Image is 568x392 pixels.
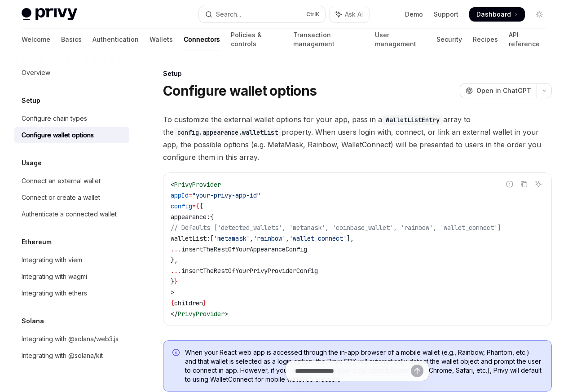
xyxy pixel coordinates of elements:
a: Connect an external wallet [14,173,129,189]
a: Transaction management [293,29,365,50]
span: } [203,299,207,307]
span: To customize the external wallet options for your app, pass in a array to the property. When user... [163,113,552,163]
span: , [250,234,253,242]
span: Ctrl K [306,11,320,18]
span: { [210,213,214,221]
a: API reference [509,29,546,50]
span: ... [171,267,181,275]
a: Configure wallet options [14,127,129,143]
img: light logo [22,8,77,21]
a: Recipes [473,29,498,50]
a: Support [434,10,458,19]
span: }, [171,256,178,264]
span: = [189,191,192,199]
div: Connect an external wallet [22,176,101,186]
a: Authenticate a connected wallet [14,206,129,222]
h5: Setup [22,95,40,106]
div: Overview [22,67,50,78]
button: Copy the contents from the code block [518,178,530,190]
svg: Info [172,349,181,358]
a: Integrating with viem [14,252,129,268]
span: { [171,299,174,307]
a: Welcome [22,29,50,50]
span: } [174,277,178,286]
div: Connect or create a wallet [22,192,100,203]
h5: Solana [22,316,44,326]
span: When your React web app is accessed through the in-app browser of a mobile wallet (e.g., Rainbow,... [185,348,542,384]
span: config [171,202,192,210]
span: PrivyProvider [174,181,221,189]
a: User management [375,29,426,50]
h5: Ethereum [22,237,52,247]
span: < [171,181,174,189]
div: Setup [163,69,552,78]
a: Dashboard [469,7,525,22]
a: Demo [405,10,423,19]
div: Configure chain types [22,113,87,124]
a: Integrating with @solana/kit [14,348,129,364]
span: walletList: [171,234,210,242]
span: { [199,202,203,210]
span: ... [171,245,181,253]
div: Authenticate a connected wallet [22,209,117,220]
span: > [225,310,228,318]
a: Configure chain types [14,110,129,127]
span: insertTheRestOfYourPrivyProviderConfig [181,267,318,275]
span: [ [210,234,214,242]
button: Send message [411,365,423,377]
span: ], [347,234,354,242]
span: appId [171,191,189,199]
div: Integrating with @solana/kit [22,350,103,361]
a: Wallets [150,29,173,50]
span: insertTheRestOfYourAppearanceConfig [181,245,307,253]
button: Open in ChatGPT [460,83,537,98]
div: Configure wallet options [22,130,94,141]
div: Integrating with viem [22,255,82,265]
a: Integrating with wagmi [14,269,129,285]
input: Ask a question... [295,361,411,381]
button: Toggle assistant panel [330,6,369,22]
a: Overview [14,65,129,81]
span: 'metamask' [214,234,250,242]
a: Security [436,29,462,50]
a: Basics [61,29,82,50]
a: Integrating with ethers [14,285,129,301]
span: </ [171,310,178,318]
div: Integrating with @solana/web3.js [22,334,119,344]
span: 'rainbow' [253,234,286,242]
span: } [171,277,174,286]
span: > [171,288,174,296]
span: "your-privy-app-id" [192,191,260,199]
a: Integrating with @solana/web3.js [14,331,129,347]
button: Report incorrect code [504,178,515,190]
div: Search... [216,9,241,20]
button: Open search [199,6,325,22]
span: appearance: [171,213,210,221]
span: PrivyProvider [178,310,225,318]
a: Connect or create a wallet [14,189,129,206]
span: Dashboard [476,10,511,19]
code: config.appearance.walletList [174,128,282,137]
h5: Usage [22,158,42,168]
a: Connectors [184,29,220,50]
span: 'wallet_connect' [289,234,347,242]
h1: Configure wallet options [163,83,317,99]
button: Ask AI [533,178,544,190]
a: Authentication [92,29,139,50]
span: // Defaults ['detected_wallets', 'metamask', 'coinbase_wallet', 'rainbow', 'wallet_connect'] [171,224,501,232]
code: WalletListEntry [382,115,443,125]
span: { [196,202,199,210]
button: Toggle dark mode [532,7,546,22]
span: Open in ChatGPT [476,86,531,95]
div: Integrating with ethers [22,288,87,299]
span: children [174,299,203,307]
span: , [286,234,289,242]
span: Ask AI [345,10,363,19]
span: = [192,202,196,210]
a: Policies & controls [231,29,282,50]
div: Integrating with wagmi [22,271,87,282]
